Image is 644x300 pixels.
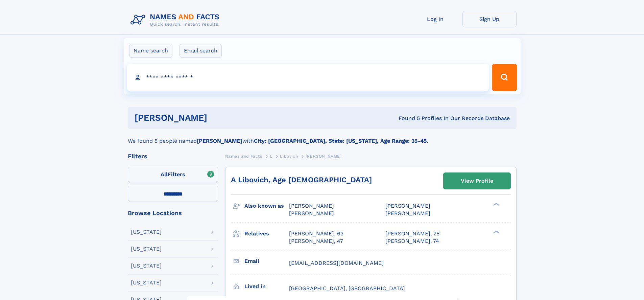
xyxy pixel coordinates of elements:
[161,171,168,178] span: All
[385,203,430,209] span: [PERSON_NAME]
[461,173,493,189] div: View Profile
[303,115,510,122] div: Found 5 Profiles In Our Records Database
[289,285,405,292] span: [GEOGRAPHIC_DATA], [GEOGRAPHIC_DATA]
[225,152,262,160] a: Names and Facts
[128,153,218,159] div: Filters
[128,210,218,216] div: Browse Locations
[254,138,427,144] b: City: [GEOGRAPHIC_DATA], State: [US_STATE], Age Range: 35-45
[129,44,172,58] label: Name search
[244,281,289,292] h3: Lived in
[231,176,372,184] a: A Libovich, Age [DEMOGRAPHIC_DATA]
[244,200,289,212] h3: Also known as
[492,202,500,207] div: ❯
[289,203,334,209] span: [PERSON_NAME]
[462,11,517,27] a: Sign Up
[289,237,343,245] a: [PERSON_NAME], 47
[128,11,225,29] img: Logo Names and Facts
[492,230,500,234] div: ❯
[197,138,242,144] b: [PERSON_NAME]
[270,154,272,159] span: L
[128,129,517,145] div: We found 5 people named with .
[289,230,343,237] a: [PERSON_NAME], 63
[270,152,272,160] a: L
[244,255,289,267] h3: Email
[280,152,298,160] a: Libovich
[289,210,334,216] span: [PERSON_NAME]
[289,260,384,266] span: [EMAIL_ADDRESS][DOMAIN_NAME]
[280,154,298,159] span: Libovich
[131,280,162,285] div: [US_STATE]
[131,246,162,252] div: [US_STATE]
[408,11,462,27] a: Log In
[385,210,430,216] span: [PERSON_NAME]
[131,263,162,269] div: [US_STATE]
[135,114,303,122] h1: [PERSON_NAME]
[385,230,439,237] a: [PERSON_NAME], 25
[127,64,489,91] input: search input
[444,173,510,189] a: View Profile
[385,237,439,245] a: [PERSON_NAME], 74
[306,154,342,159] span: [PERSON_NAME]
[128,167,218,183] label: Filters
[492,64,517,91] button: Search Button
[131,229,162,235] div: [US_STATE]
[180,44,222,58] label: Email search
[244,228,289,239] h3: Relatives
